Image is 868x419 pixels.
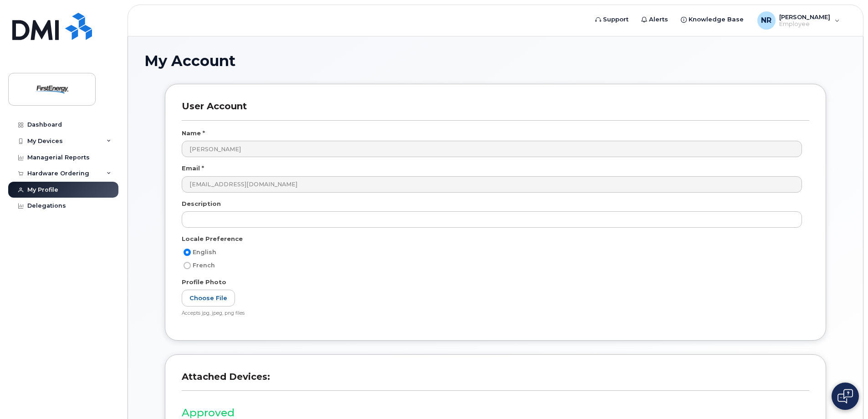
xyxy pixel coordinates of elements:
[182,310,802,317] div: Accepts jpg, jpeg, png files
[182,199,221,208] label: Description
[182,371,809,391] h3: Attached Devices:
[184,262,191,269] input: French
[182,407,809,419] h3: Approved
[144,53,847,69] h1: My Account
[182,278,226,286] label: Profile Photo
[182,235,243,243] label: Locale Preference
[182,164,204,173] label: Email *
[837,389,853,404] img: Open chat
[182,129,205,138] label: Name *
[193,262,215,269] span: French
[193,249,216,255] span: English
[184,249,191,256] input: English
[182,101,809,120] h3: User Account
[182,290,235,307] label: Choose File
